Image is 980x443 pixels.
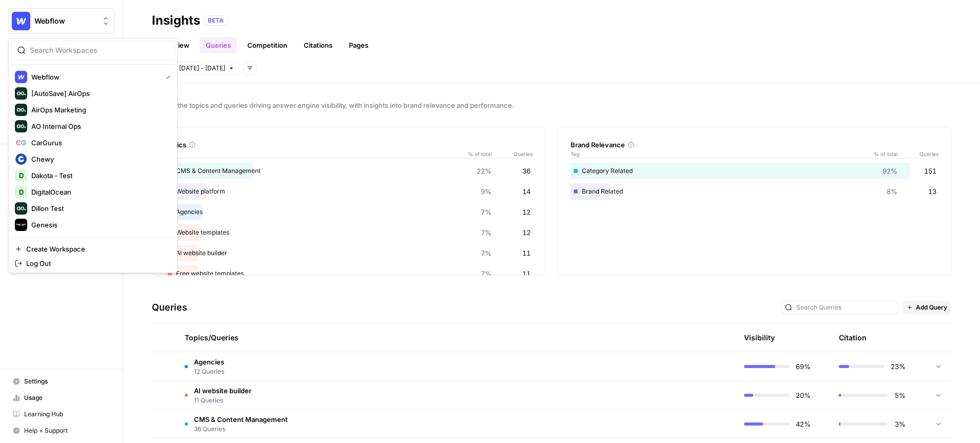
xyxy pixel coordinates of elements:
span: 151 [924,166,936,176]
a: Citations [298,37,339,53]
span: 13 [928,186,936,197]
span: 14 [522,186,531,197]
span: Usage [24,393,110,402]
span: 11 [522,248,531,258]
a: Create Workspace [11,242,175,256]
span: 7% [481,207,492,217]
div: Insights [152,12,200,29]
span: 20% [796,390,811,400]
span: 7% [481,227,492,238]
span: % of total [461,150,492,158]
span: Dakota - Test [31,170,167,181]
a: Competition [241,37,293,53]
span: Chewy [31,154,167,164]
button: [DATE] - [DATE] [174,62,239,75]
span: 92% [883,166,897,176]
span: 36 [522,166,531,176]
button: Workspace: Webflow [8,8,114,34]
span: Settings [24,377,110,386]
span: Dillon Test [31,203,167,214]
img: Webflow Logo [12,12,30,30]
div: Citation [839,323,867,352]
div: Brand Relevance [571,140,938,150]
input: Search Queries [796,302,895,313]
span: 7% [481,248,492,258]
div: Topics [165,140,533,150]
div: CMS & Content Management [165,163,533,179]
img: Chewy Logo [15,153,27,165]
span: 11 [522,268,531,279]
div: Free website templates [165,265,533,282]
span: Agencies [194,357,224,367]
span: Add Query [916,303,947,312]
button: Help + Support [8,422,114,439]
img: Genesis Logo [15,219,27,231]
a: Pages [343,37,375,53]
span: Webflow [31,72,158,82]
div: AI website builder [165,245,533,261]
a: Queries [200,37,237,53]
span: 9% [481,186,492,197]
span: Learning Hub [24,410,110,419]
span: Log Out [26,258,167,268]
img: CarGurus Logo [15,137,27,149]
span: 7% [481,268,492,279]
div: Topics/Queries [185,323,630,352]
span: 12 Queries [194,367,224,376]
span: 5% [894,390,906,400]
div: Category Related [571,163,938,179]
img: AirOps Marketing Logo [15,104,27,116]
span: [DATE] - [DATE] [179,64,225,73]
div: Workspace: Webflow [8,38,178,273]
span: Help + Support [24,426,110,435]
div: Visibility [744,333,775,343]
span: Genesis [31,220,167,230]
span: 23% [891,361,906,372]
input: Search Workspaces [30,45,168,55]
a: Learning Hub [8,406,114,422]
div: Brand Related [571,183,938,200]
span: Explore the topics and queries driving answer engine visibility, with insights into brand relevan... [152,100,951,110]
span: % of total [867,150,897,158]
span: AI website builder [194,386,251,396]
span: [AutoSave] AirOps [31,88,167,99]
span: 3% [894,419,906,429]
img: [AutoSave] AirOps Logo [15,87,27,100]
img: AO Internal Ops Logo [15,120,27,132]
span: 69% [796,361,811,372]
span: Queries [897,150,938,158]
span: 12 [522,227,531,238]
span: Create Workspace [26,244,167,254]
span: 8% [887,186,897,197]
span: 22% [477,166,492,176]
span: Webflow [34,16,96,26]
div: BETA [204,15,227,26]
button: Add Query [903,301,951,314]
a: Settings [8,373,114,390]
img: Dillon Test Logo [15,202,27,215]
div: Agencies [165,204,533,220]
span: D [19,170,24,181]
span: 36 Queries [194,425,288,434]
span: AO Internal Ops [31,121,167,131]
span: Queries [492,150,533,158]
span: Tag [571,150,867,158]
img: Webflow Logo [15,71,27,83]
span: DigitalOcean [31,187,167,197]
a: Log Out [11,256,175,271]
div: Website platform [165,183,533,200]
span: 42% [796,419,811,429]
span: 11 Queries [194,396,251,405]
span: D [19,187,24,197]
span: 12 [522,207,531,217]
h3: Queries [152,300,187,315]
a: Usage [8,390,114,406]
span: CMS & Content Management [194,414,288,425]
div: Website templates [165,224,533,241]
span: Topic [165,150,461,158]
span: AirOps Marketing [31,105,167,115]
a: Overview [152,37,195,53]
span: CarGurus [31,138,167,148]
